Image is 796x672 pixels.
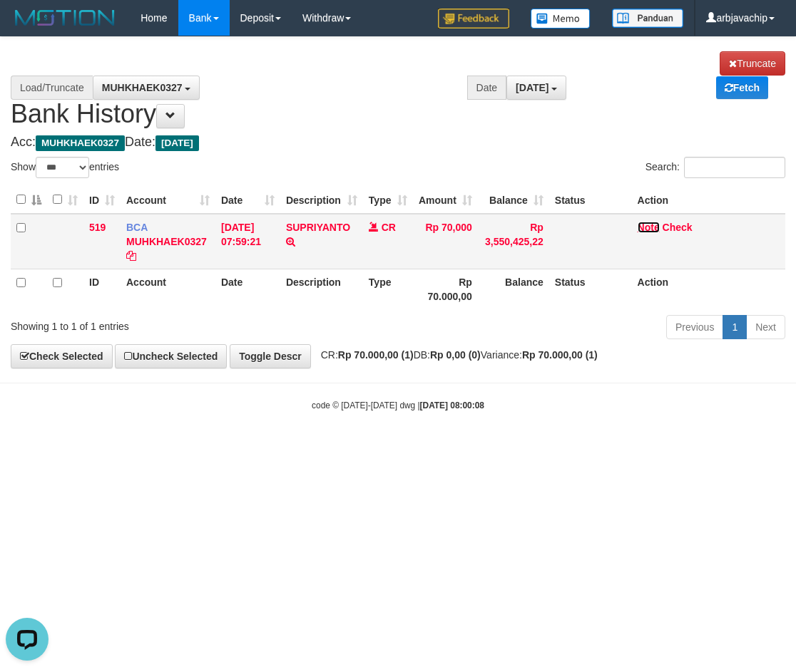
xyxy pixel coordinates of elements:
[11,7,119,29] img: MOTION_logo.png
[89,222,106,233] span: 519
[632,186,785,214] th: Action
[506,76,566,100] button: [DATE]
[438,9,509,29] img: Feedback.jpg
[531,9,591,29] img: Button%20Memo.svg
[413,214,478,269] td: Rp 70,000
[382,222,396,233] span: CR
[230,344,311,368] a: Toggle Descr
[413,186,478,214] th: Amount: activate to sort column ascending
[312,400,484,410] small: code © [DATE]-[DATE] dwg |
[121,269,215,309] th: Account
[11,344,113,368] a: Check Selected
[467,76,507,100] div: Date
[413,269,478,309] th: Rp 70.000,00
[430,349,481,361] strong: Rp 0,00 (0)
[612,9,683,28] img: panduan.png
[638,222,660,233] a: Note
[215,214,280,269] td: [DATE] 07:59:21
[420,400,484,410] strong: [DATE] 08:00:08
[314,349,598,361] span: CR: DB: Variance:
[93,76,200,100] button: MUHKHAEK0327
[723,315,747,339] a: 1
[684,157,785,178] input: Search:
[280,269,363,309] th: Description
[11,157,119,178] label: Show entries
[663,222,693,233] a: Check
[36,135,125,151] span: MUHKHAEK0327
[516,82,548,93] span: [DATE]
[83,269,121,309] th: ID
[720,51,785,76] a: Truncate
[646,157,785,178] label: Search:
[47,186,83,214] th: : activate to sort column ascending
[478,214,549,269] td: Rp 3,550,425,22
[11,135,785,150] h4: Acc: Date:
[36,157,89,178] select: Showentries
[11,186,47,214] th: : activate to sort column descending
[632,269,785,309] th: Action
[11,51,785,128] h1: Bank History
[126,222,148,233] span: BCA
[478,186,549,214] th: Balance: activate to sort column ascending
[716,76,768,99] a: Fetch
[522,349,598,361] strong: Rp 70.000,00 (1)
[102,82,183,93] span: MUHKHAEK0327
[549,186,632,214] th: Status
[363,269,413,309] th: Type
[215,186,280,214] th: Date: activate to sort column ascending
[115,344,227,368] a: Uncheck Selected
[121,186,215,214] th: Account: activate to sort column ascending
[666,315,723,339] a: Previous
[215,269,280,309] th: Date
[363,186,413,214] th: Type: activate to sort column ascending
[338,349,414,361] strong: Rp 70.000,00 (1)
[11,76,93,100] div: Load/Truncate
[286,222,350,233] a: SUPRIYANTO
[478,269,549,309] th: Balance
[746,315,785,339] a: Next
[280,186,363,214] th: Description: activate to sort column ascending
[6,6,49,48] button: Open LiveChat chat widget
[549,269,632,309] th: Status
[126,250,136,262] a: Copy MUHKHAEK0327 to clipboard
[126,236,207,247] a: MUHKHAEK0327
[83,186,121,214] th: ID: activate to sort column ascending
[155,135,199,151] span: [DATE]
[11,314,321,334] div: Showing 1 to 1 of 1 entries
